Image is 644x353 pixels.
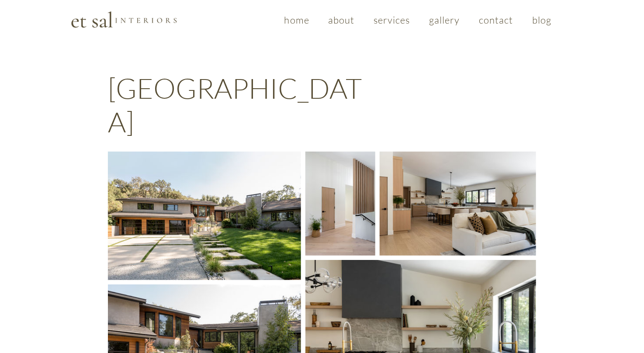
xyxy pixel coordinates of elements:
[380,152,536,256] img: Modern open concept living area with a large white sofa, centered in a room with light wood floor...
[328,14,355,26] span: about
[284,14,309,26] span: home
[366,10,418,30] a: services
[532,14,551,26] span: blog
[374,14,410,26] span: services
[277,10,317,30] a: home
[421,10,467,30] a: gallery
[305,152,375,256] img: Minimalist interior view showing a wooden door in a white wall setting, with a unique wooden slat...
[321,10,363,30] a: about
[471,10,521,30] a: contact
[479,14,513,26] span: contact
[108,71,370,138] h1: [GEOGRAPHIC_DATA]
[277,10,559,30] nav: Site
[70,10,177,28] img: Et Sal Logo
[429,14,460,26] span: gallery
[524,10,559,30] a: blog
